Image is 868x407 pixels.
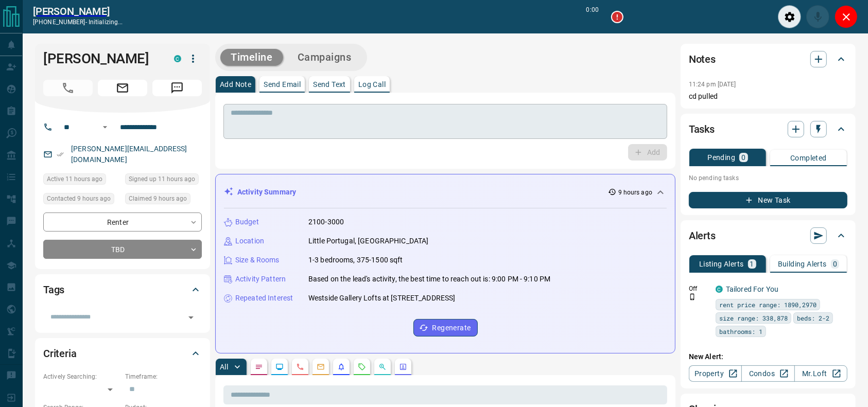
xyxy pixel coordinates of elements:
[43,345,77,362] h2: Criteria
[71,145,187,164] a: [PERSON_NAME][EMAIL_ADDRESS][DOMAIN_NAME]
[47,174,102,184] span: Active 11 hours ago
[235,217,259,227] p: Budget
[707,154,735,161] p: Pending
[308,274,550,285] p: Based on the lead's activity, the best time to reach out is: 9:00 PM - 9:10 PM
[618,188,652,197] p: 9 hours ago
[43,193,120,207] div: Mon Aug 18 2025
[129,174,195,184] span: Signed up 11 hours ago
[255,363,263,371] svg: Notes
[125,173,202,188] div: Mon Aug 18 2025
[399,363,407,371] svg: Agent Actions
[689,81,736,88] p: 11:24 pm [DATE]
[689,121,715,137] h2: Tasks
[33,5,123,17] a: [PERSON_NAME]
[794,365,847,382] a: Mr.Loft
[235,293,293,304] p: Repeated Interest
[43,240,202,259] div: TBD
[98,80,147,96] span: Email
[358,363,366,371] svg: Requests
[689,223,847,248] div: Alerts
[689,170,847,186] p: No pending tasks
[33,17,123,27] p: [PHONE_NUMBER] -
[308,255,403,266] p: 1-3 bedrooms, 375-1500 sqft
[275,363,284,371] svg: Lead Browsing Activity
[835,5,858,28] div: Close
[57,151,64,158] svg: Email Verified
[689,351,847,362] p: New Alert:
[43,213,202,232] div: Renter
[719,326,762,337] span: bathrooms: 1
[741,154,745,161] p: 0
[43,277,202,302] div: Tags
[689,117,847,141] div: Tasks
[358,81,386,88] p: Log Call
[750,260,754,268] p: 1
[337,363,345,371] svg: Listing Alerts
[806,5,829,28] div: Mute
[308,236,428,246] p: Little Portugal, [GEOGRAPHIC_DATA]
[220,81,251,88] p: Add Note
[719,299,817,310] span: rent price range: 1890,2970
[313,81,346,88] p: Send Text
[220,49,283,66] button: Timeline
[699,260,744,268] p: Listing Alerts
[235,274,286,285] p: Activity Pattern
[689,91,847,102] p: cd pulled
[689,227,716,244] h2: Alerts
[47,193,111,204] span: Contacted 9 hours ago
[235,236,264,246] p: Location
[308,217,344,227] p: 2100-3000
[296,363,304,371] svg: Calls
[689,284,709,293] p: Off
[43,80,93,96] span: Call
[778,5,801,28] div: Audio Settings
[689,192,847,208] button: New Task
[833,260,837,268] p: 0
[152,80,202,96] span: Message
[586,5,599,28] p: 0:00
[264,81,301,88] p: Send Email
[43,341,202,366] div: Criteria
[99,121,111,133] button: Open
[43,173,120,188] div: Mon Aug 18 2025
[797,313,829,323] span: beds: 2-2
[689,47,847,72] div: Notes
[689,293,696,300] svg: Push Notification Only
[184,310,198,325] button: Open
[741,365,794,382] a: Condos
[224,183,667,202] div: Activity Summary9 hours ago
[125,193,202,207] div: Mon Aug 18 2025
[308,293,456,304] p: Westside Gallery Lofts at [STREET_ADDRESS]
[43,372,120,381] p: Actively Searching:
[220,363,228,370] p: All
[43,281,64,298] h2: Tags
[689,51,716,67] h2: Notes
[726,285,778,293] a: Tailored For You
[129,193,187,204] span: Claimed 9 hours ago
[716,286,723,293] div: condos.ca
[287,49,362,66] button: Campaigns
[237,187,296,198] p: Activity Summary
[689,365,742,382] a: Property
[174,55,181,62] div: condos.ca
[317,363,325,371] svg: Emails
[778,260,827,268] p: Building Alerts
[89,19,123,26] span: initializing...
[413,319,478,337] button: Regenerate
[235,255,280,266] p: Size & Rooms
[378,363,387,371] svg: Opportunities
[125,372,202,381] p: Timeframe:
[790,154,827,162] p: Completed
[719,313,788,323] span: size range: 338,878
[43,50,159,67] h1: [PERSON_NAME]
